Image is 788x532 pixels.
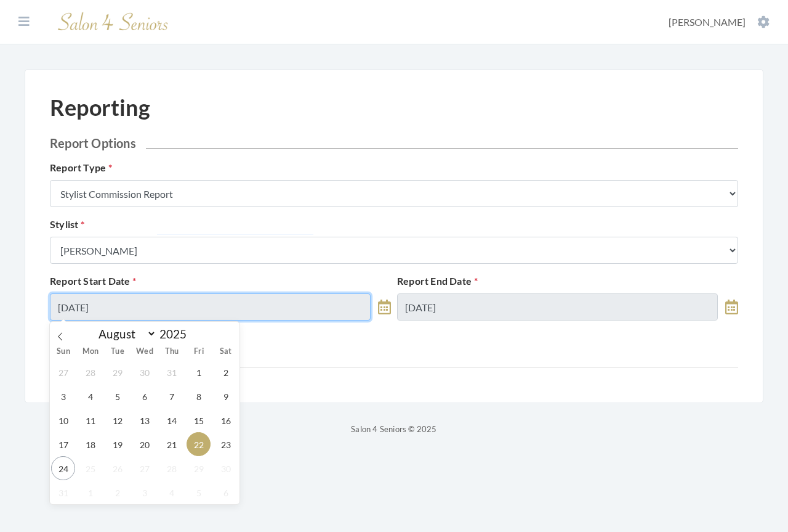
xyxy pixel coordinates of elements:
[51,384,75,408] span: August 3, 2025
[77,348,104,356] span: Mon
[159,384,183,408] span: August 7, 2025
[669,16,746,28] span: [PERSON_NAME]
[50,217,85,232] label: Stylist
[50,160,112,175] label: Report Type
[159,432,183,456] span: August 21, 2025
[92,326,156,342] select: Month
[665,15,773,29] button: [PERSON_NAME]
[78,384,102,408] span: August 4, 2025
[132,384,156,408] span: August 6, 2025
[159,480,183,504] span: September 4, 2025
[159,456,183,480] span: August 28, 2025
[51,456,75,480] span: August 24, 2025
[51,432,75,456] span: August 17, 2025
[132,408,156,432] span: August 13, 2025
[25,422,763,436] p: Salon 4 Seniors © 2025
[187,384,211,408] span: August 8, 2025
[50,274,137,289] label: Report Start Date
[52,7,175,36] img: Salon 4 Seniors
[105,360,129,384] span: July 29, 2025
[51,360,75,384] span: July 27, 2025
[159,408,183,432] span: August 14, 2025
[132,456,156,480] span: August 27, 2025
[214,384,238,408] span: August 9, 2025
[212,348,239,356] span: Sat
[397,274,478,289] label: Report End Date
[105,408,129,432] span: August 12, 2025
[214,480,238,504] span: September 6, 2025
[51,480,75,504] span: August 31, 2025
[50,348,77,356] span: Sun
[185,348,212,356] span: Fri
[105,384,129,408] span: August 5, 2025
[78,360,102,384] span: July 28, 2025
[378,293,391,321] a: toggle
[187,360,211,384] span: August 1, 2025
[187,480,211,504] span: September 5, 2025
[187,408,211,432] span: August 15, 2025
[78,456,102,480] span: August 25, 2025
[156,327,197,341] input: Year
[132,360,156,384] span: July 30, 2025
[105,432,129,456] span: August 19, 2025
[50,293,371,321] input: Select Date
[214,432,238,456] span: August 23, 2025
[131,348,158,356] span: Wed
[187,432,211,456] span: August 22, 2025
[105,456,129,480] span: August 26, 2025
[105,480,129,504] span: September 2, 2025
[397,293,718,321] input: Select Date
[132,432,156,456] span: August 20, 2025
[214,408,238,432] span: August 16, 2025
[104,348,131,356] span: Tue
[159,360,183,384] span: July 31, 2025
[187,456,211,480] span: August 29, 2025
[725,293,738,321] a: toggle
[158,348,185,356] span: Thu
[51,408,75,432] span: August 10, 2025
[78,408,102,432] span: August 11, 2025
[214,456,238,480] span: August 30, 2025
[50,94,150,121] h1: Reporting
[214,360,238,384] span: August 2, 2025
[132,480,156,504] span: September 3, 2025
[78,480,102,504] span: September 1, 2025
[50,136,738,150] h2: Report Options
[78,432,102,456] span: August 18, 2025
